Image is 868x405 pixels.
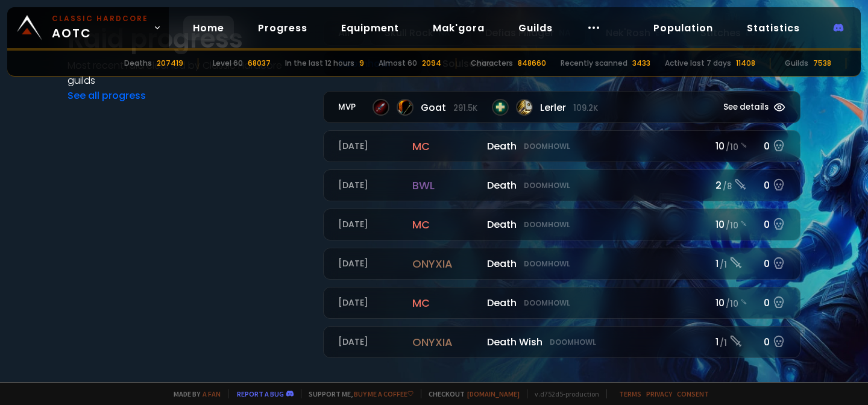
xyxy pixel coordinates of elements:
[509,16,562,40] a: Guilds
[723,101,769,113] span: See details
[736,58,755,69] div: 11408
[248,58,271,69] div: 68037
[423,16,494,40] a: Mak'gora
[68,89,146,102] a: See all progress
[632,58,650,69] div: 3433
[323,91,800,123] a: MVPGoat291.5kLerler109.2kSee details
[561,58,627,69] div: Recently scanned
[52,13,148,24] small: Classic Hardcore
[644,16,723,40] a: Population
[323,326,800,358] a: [DATE]onyxiaDeath WishDoomhowl1 /10
[166,389,221,398] span: Made by
[646,389,672,398] a: Privacy
[237,389,284,398] a: Report a bug
[157,58,183,69] div: 207419
[379,58,417,69] div: Almost 60
[737,16,810,40] a: Statistics
[323,287,800,319] a: [DATE]mcDeathDoomhowl10 /100
[518,58,546,69] div: 848660
[421,100,477,115] span: Goat
[7,7,169,48] a: Classic HardcoreAOTC
[332,16,409,40] a: Equipment
[213,58,243,69] div: Level 60
[785,58,808,69] div: Guilds
[665,58,731,69] div: Active last 7 days
[338,101,360,113] small: MVP
[467,389,520,398] a: [DOMAIN_NAME]
[359,58,364,69] div: 9
[619,389,641,398] a: Terms
[323,248,800,280] a: [DATE]onyxiaDeathDoomhowl1 /10
[453,102,477,115] small: 291.5k
[323,130,800,162] a: [DATE]mcDeathDoomhowl10 /100
[573,102,598,115] small: 109.2k
[285,58,354,69] div: In the last 12 hours
[323,169,800,201] a: [DATE]bwlDeathDoomhowl2 /80
[301,389,414,398] span: Support me,
[323,209,800,240] a: [DATE]mcDeathDoomhowl10 /100
[203,389,221,398] a: a fan
[421,389,520,398] span: Checkout
[183,16,234,40] a: Home
[677,389,709,398] a: Consent
[354,389,414,398] a: Buy me a coffee
[52,13,148,42] span: AOTC
[813,58,831,69] div: 7538
[124,58,152,69] div: Deaths
[471,58,513,69] div: Characters
[422,58,441,69] div: 2094
[248,16,317,40] a: Progress
[540,100,598,115] span: Lerler
[527,389,599,398] span: v. d752d5 - production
